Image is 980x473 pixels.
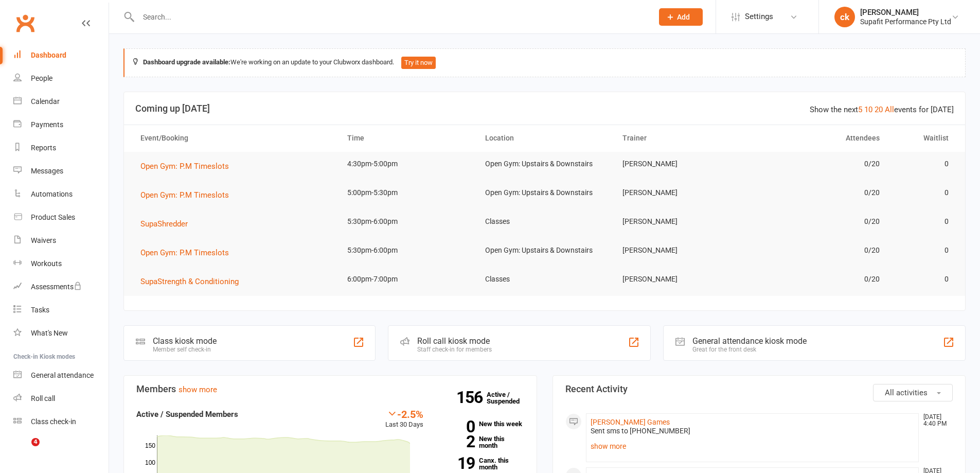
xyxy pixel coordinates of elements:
[143,58,230,66] strong: Dashboard upgrade available:
[31,306,49,314] div: Tasks
[13,229,109,252] a: Waivers
[889,267,958,291] td: 0
[751,152,889,176] td: 0/20
[13,252,109,275] a: Workouts
[338,152,476,176] td: 4:30pm-5:00pm
[439,457,524,470] a: 19Canx. this month
[140,160,236,172] button: Open Gym: P.M Timeslots
[13,90,109,113] a: Calendar
[10,438,35,463] iframe: Intercom live chat
[31,167,63,175] div: Messages
[677,13,690,21] span: Add
[13,183,109,206] a: Automations
[385,408,423,430] div: Last 30 Days
[140,277,239,286] span: SupaStrength & Conditioning
[31,283,82,291] div: Assessments
[135,10,646,24] input: Search...
[692,346,807,353] div: Great for the front desk
[751,181,889,205] td: 0/20
[13,67,109,90] a: People
[439,419,475,434] strong: 0
[692,336,807,346] div: General attendance kiosk mode
[140,162,229,171] span: Open Gym: P.M Timeslots
[487,383,532,412] a: 156Active / Suspended
[13,299,109,322] a: Tasks
[875,105,883,114] a: 20
[918,414,952,427] time: [DATE] 4:40 PM
[31,120,63,129] div: Payments
[123,48,966,77] div: We're working on an update to your Clubworx dashboard.
[613,181,751,205] td: [PERSON_NAME]
[140,248,229,257] span: Open Gym: P.M Timeslots
[476,238,614,262] td: Open Gym: Upstairs & Downstairs
[751,209,889,234] td: 0/20
[476,209,614,234] td: Classes
[613,125,751,151] th: Trainer
[140,275,246,288] button: SupaStrength & Conditioning
[13,113,109,136] a: Payments
[456,390,487,405] strong: 156
[153,346,217,353] div: Member self check-in
[873,384,953,401] button: All activities
[591,439,915,453] a: show more
[31,51,66,59] div: Dashboard
[476,125,614,151] th: Location
[476,267,614,291] td: Classes
[136,410,238,419] strong: Active / Suspended Members
[885,105,894,114] a: All
[13,387,109,410] a: Roll call
[476,152,614,176] td: Open Gym: Upstairs & Downstairs
[13,136,109,160] a: Reports
[439,421,524,427] a: 0New this week
[751,238,889,262] td: 0/20
[385,408,423,419] div: -2.5%
[885,388,928,397] span: All activities
[338,125,476,151] th: Time
[439,434,475,449] strong: 2
[12,10,38,36] a: Clubworx
[13,206,109,229] a: Product Sales
[476,181,614,205] td: Open Gym: Upstairs & Downstairs
[338,181,476,205] td: 5:00pm-5:30pm
[13,410,109,433] a: Class kiosk mode
[31,236,56,244] div: Waivers
[439,435,524,449] a: 2New this month
[659,8,703,26] button: Add
[140,219,188,229] span: SupaShredder
[745,5,773,28] span: Settings
[13,44,109,67] a: Dashboard
[338,238,476,262] td: 5:30pm-6:00pm
[889,238,958,262] td: 0
[140,218,195,230] button: SupaShredder
[153,336,217,346] div: Class kiosk mode
[31,213,75,221] div: Product Sales
[864,105,872,114] a: 10
[401,57,436,69] button: Try it now
[31,97,60,106] div: Calendar
[13,160,109,183] a: Messages
[131,125,338,151] th: Event/Booking
[31,190,73,198] div: Automations
[565,384,953,394] h3: Recent Activity
[338,267,476,291] td: 6:00pm-7:00pm
[751,125,889,151] th: Attendees
[889,181,958,205] td: 0
[860,8,951,17] div: [PERSON_NAME]
[751,267,889,291] td: 0/20
[135,103,954,114] h3: Coming up [DATE]
[31,394,55,402] div: Roll call
[613,209,751,234] td: [PERSON_NAME]
[13,322,109,345] a: What's New
[591,418,670,426] a: [PERSON_NAME] Games
[13,275,109,299] a: Assessments
[439,456,475,471] strong: 19
[31,438,40,446] span: 4
[417,336,492,346] div: Roll call kiosk mode
[140,247,236,259] button: Open Gym: P.M Timeslots
[591,427,690,435] span: Sent sms to [PHONE_NUMBER]
[860,17,951,26] div: Supafit Performance Pty Ltd
[31,74,52,82] div: People
[140,190,229,200] span: Open Gym: P.M Timeslots
[810,103,954,116] div: Show the next events for [DATE]
[889,209,958,234] td: 0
